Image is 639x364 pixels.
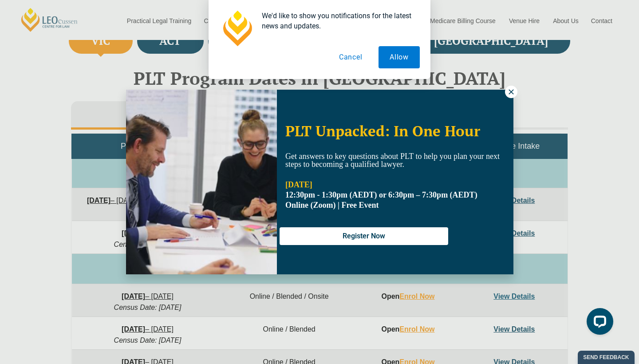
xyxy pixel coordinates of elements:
iframe: LiveChat chat widget [580,305,617,342]
button: Cancel [328,46,374,68]
img: notification icon [219,11,255,46]
span: PLT Unpacked: In One Hour [285,121,480,140]
strong: 12:30pm - 1:30pm (AEDT) or 6:30pm – 7:30pm (AEDT) [285,190,477,199]
img: Woman in yellow blouse holding folders looking to the right and smiling [126,90,277,274]
button: Close [505,86,517,98]
strong: [DATE] [285,180,312,189]
button: Allow [379,46,420,68]
span: Online (Zoom) | Free Event [285,201,379,210]
div: We'd like to show you notifications for the latest news and updates. [255,11,420,31]
span: Get answers to key questions about PLT to help you plan your next steps to becoming a qualified l... [285,152,500,169]
button: Register Now [280,227,448,245]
